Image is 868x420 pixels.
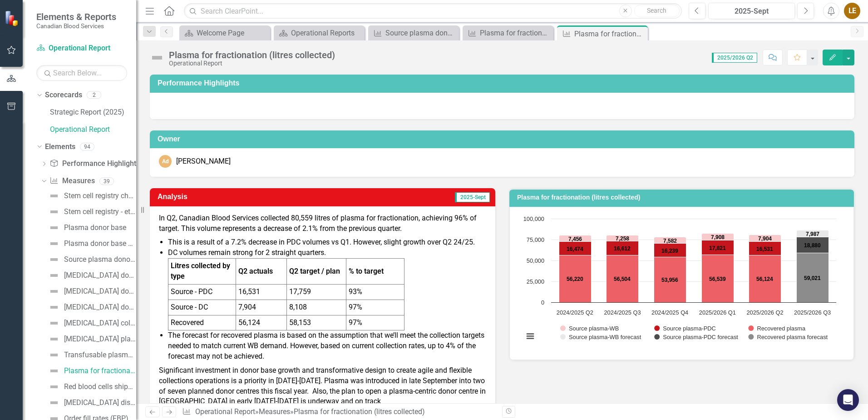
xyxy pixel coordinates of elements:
[49,254,59,265] img: Not Defined
[36,43,127,54] a: Operational Report
[80,143,94,150] div: 94
[46,284,136,299] a: [MEDICAL_DATA] donor base churn (new, reinstated, lapsed)
[749,241,781,255] path: 2025/2026 Q2, 16,531. Source plasma-PDC.
[64,351,136,359] div: Transfusable plasma collections (litres)
[168,315,236,330] td: Recovered
[46,236,136,251] a: Plasma donor base churn (new, reinstated, lapsed)
[64,208,136,216] div: Stem cell registry - ethnic diversity
[804,242,821,249] text: 18,880
[158,135,850,143] h3: Owner
[797,253,829,302] path: 2025/2026 Q3, 59,021. Recovered plasma forecast.
[844,3,860,19] div: LE
[541,299,544,306] text: 0
[575,237,829,253] g: Source plasma-PDC forecast, bar series 5 of 6 with 6 bars.
[517,194,849,201] h3: Plasma for fractionation (litres collected)
[238,267,273,275] strong: Q2 actuals
[195,407,255,416] a: Operational Report
[604,309,641,316] text: 2024/2025 Q3
[49,222,59,233] img: Not Defined
[49,238,59,249] img: Not Defined
[171,261,230,280] strong: Litres collected by type
[651,309,688,316] text: 2024/2025 Q4
[794,309,831,316] text: 2025/2026 Q3
[614,276,631,282] text: 56,504
[64,192,136,200] div: Stem cell registry churn
[749,255,781,302] path: 2025/2026 Q2, 56,124. Recovered plasma.
[647,7,666,14] span: Search
[45,90,82,100] a: Scorecards
[575,230,829,237] g: Source plasma-WB forecast, bar series 4 of 6 with 6 bars.
[567,246,583,252] text: 16,474
[287,300,346,315] td: 8,108
[49,190,59,201] img: Not Defined
[64,367,136,375] div: Plasma for fractionation (litres collected)
[46,205,136,219] a: Stem cell registry - ethnic diversity
[46,268,136,283] a: [MEDICAL_DATA] donor base (active donors)
[349,267,384,275] strong: % to target
[702,233,734,240] path: 2025/2026 Q1, 7,908. Source plasma-WB.
[654,237,686,243] path: 2024/2025 Q4, 7,582. Source plasma-WB.
[176,156,231,167] div: [PERSON_NAME]
[370,27,457,39] a: Source plasma donor frequency
[36,65,127,81] input: Search Below...
[159,213,486,236] p: In Q2, Canadian Blood Services collected 80,559 litres of plasma for fractionation, achieving 96%...
[560,325,619,332] button: Show Source plasma-WB
[49,302,59,313] img: Not Defined
[699,309,736,316] text: 2025/2026 Q1
[294,407,425,416] div: Plasma for fractionation (litres collected)
[182,27,268,39] a: Welcome Page
[50,107,136,118] a: Strategic Report (2025)
[559,241,592,255] path: 2024/2025 Q2, 16,474. Source plasma-PDC.
[746,309,783,316] text: 2025/2026 Q2
[158,79,850,87] h3: Performance Highlights
[46,316,136,330] a: [MEDICAL_DATA] collections
[36,22,116,30] small: Canadian Blood Services
[748,325,805,332] button: Show Recovered plasma
[575,253,829,302] g: Recovered plasma forecast, bar series 6 of 6 with 6 bars.
[559,255,592,302] path: 2024/2025 Q2, 56,220. Recovered plasma.
[654,243,686,257] path: 2024/2025 Q4, 16,239. Source plasma-PDC.
[46,332,136,346] a: [MEDICAL_DATA] platelet collections
[574,28,646,40] div: Plasma for fractionation (litres collected)
[709,276,726,282] text: 56,539
[64,240,136,248] div: Plasma donor base churn (new, reinstated, lapsed)
[49,206,59,217] img: Not Defined
[64,287,136,295] div: [MEDICAL_DATA] donor base churn (new, reinstated, lapsed)
[559,235,592,241] path: 2024/2025 Q2, 7,456. Source plasma-WB.
[168,300,236,315] td: Source - DC
[276,27,362,39] a: Operational Reports
[661,248,678,254] text: 16,239
[557,309,593,316] text: 2024/2025 Q2
[756,276,773,282] text: 56,124
[159,155,172,168] div: Ad
[289,267,340,275] strong: Q2 target / plan
[168,284,236,300] td: Source - PDC
[64,303,136,311] div: [MEDICAL_DATA] donor frequency
[709,245,726,251] text: 17,821
[702,240,734,255] path: 2025/2026 Q1, 17,821. Source plasma-PDC.
[159,364,486,407] p: Significant investment in donor base growth and transformative design to create agile and flexibl...
[46,189,136,203] a: Stem cell registry churn
[797,237,829,253] path: 2025/2026 Q3, 18,880. Source plasma-PDC forecast.
[169,50,335,60] div: Plasma for fractionation (litres collected)
[50,125,136,135] a: Operational Report
[64,224,126,232] div: Plasma donor base
[480,27,551,39] div: Plasma for fractionation (litres shipped)
[748,334,828,340] button: Show Recovered plasma forecast
[346,284,404,300] td: 93%
[756,246,773,252] text: 16,531
[49,350,59,360] img: Not Defined
[45,142,75,152] a: Elements
[797,230,829,237] path: 2025/2026 Q3, 7,987. Source plasma-WB forecast.
[837,389,859,411] div: Open Intercom Messenger
[46,395,136,410] a: [MEDICAL_DATA] discard rate
[758,235,772,242] text: 7,904
[99,177,114,185] div: 39
[49,334,59,345] img: Not Defined
[46,364,136,378] a: Plasma for fractionation (litres collected)
[607,255,639,302] path: 2024/2025 Q3, 56,504. Recovered plasma.
[236,284,287,300] td: 16,531
[634,5,680,17] button: Search
[150,50,164,65] img: Not Defined
[46,220,126,235] a: Plasma donor base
